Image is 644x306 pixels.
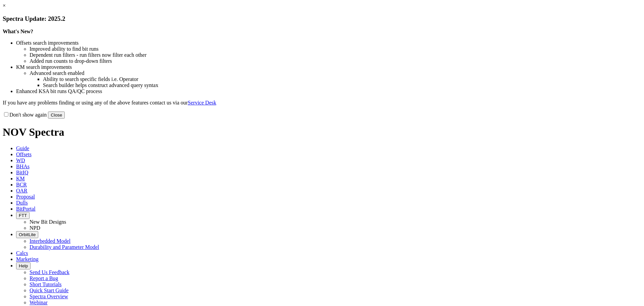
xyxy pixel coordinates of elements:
[30,294,68,299] a: Spectra Overview
[30,244,99,250] a: Durability and Parameter Model
[16,256,39,262] span: Marketing
[16,151,32,157] span: Offsets
[30,46,641,52] li: Improved ability to find bit runs
[30,52,641,58] li: Dependent run filters - run filters now filter each other
[16,170,28,175] span: BitIQ
[30,225,40,231] a: NPD
[16,145,29,151] span: Guide
[30,219,66,225] a: New Bit Designs
[16,176,25,181] span: KM
[3,29,33,34] strong: What's New?
[16,188,28,193] span: OAR
[3,3,6,8] a: ×
[16,40,641,46] li: Offsets search improvements
[43,82,641,88] li: Search builder helps construct advanced query syntax
[16,206,36,212] span: BitPortal
[30,269,69,275] a: Send Us Feedback
[19,263,28,268] span: Help
[16,158,25,163] span: WD
[3,100,641,106] p: If you have any problems finding or using any of the above features contact us via our
[188,100,216,105] a: Service Desk
[16,250,28,256] span: Calcs
[16,64,641,70] li: KM search improvements
[19,232,36,237] span: OrbitLite
[16,88,641,94] li: Enhanced KSA bit runs QA/QC process
[16,194,35,200] span: Proposal
[3,15,641,23] h3: Spectra Update: 2025.2
[30,288,68,293] a: Quick Start Guide
[19,213,27,218] span: FTT
[43,76,641,82] li: Ability to search specific fields i.e. Operator
[16,182,27,187] span: BCR
[30,275,58,281] a: Report a Bug
[4,112,8,117] input: Don't show again
[48,112,65,119] button: Close
[30,281,62,287] a: Short Tutorials
[30,238,70,244] a: Interbedded Model
[30,58,641,64] li: Added run counts to drop-down filters
[30,70,641,76] li: Advanced search enabled
[16,200,28,206] span: Dulls
[16,164,30,169] span: BHAs
[3,126,641,138] h1: NOV Spectra
[3,112,47,118] label: Don't show again
[30,300,48,305] a: Webinar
